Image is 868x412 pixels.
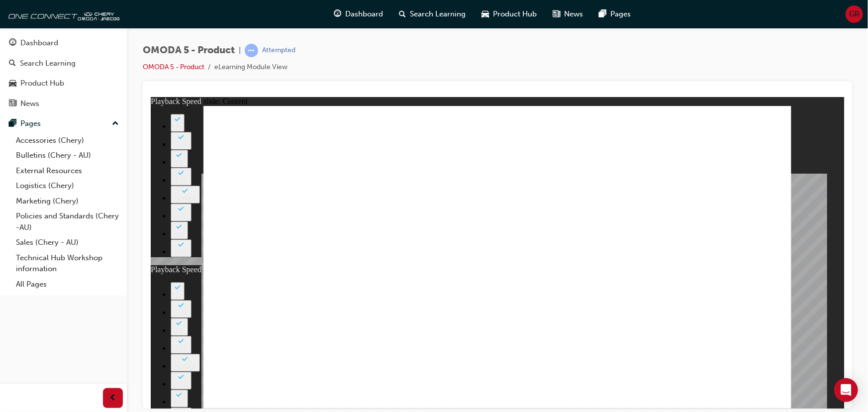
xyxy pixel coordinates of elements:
[334,8,342,20] span: guage-icon
[9,119,16,128] span: pages-icon
[20,118,41,129] div: Pages
[112,117,119,130] span: up-icon
[410,8,466,20] span: Search Learning
[493,8,537,20] span: Product Hub
[4,54,123,73] a: Search Learning
[12,178,123,194] a: Logistics (Chery)
[9,79,16,88] span: car-icon
[346,8,384,20] span: Dashboard
[9,59,16,68] span: search-icon
[599,8,607,20] span: pages-icon
[545,4,591,24] a: news-iconNews
[20,98,39,109] div: News
[834,378,858,402] div: Open Intercom Messenger
[12,277,123,292] a: All Pages
[12,194,123,209] a: Marketing (Chery)
[214,62,288,73] li: eLearning Module View
[12,163,123,179] a: External Resources
[245,44,258,57] span: learningRecordVerb_ATTEMPT-icon
[20,37,58,49] div: Dashboard
[12,250,123,277] a: Technical Hub Workshop information
[262,46,295,55] div: Attempted
[391,4,474,24] a: search-iconSearch Learning
[20,58,76,69] div: Search Learning
[20,78,64,89] div: Product Hub
[591,4,639,24] a: pages-iconPages
[4,95,123,113] a: News
[239,45,241,56] span: |
[4,34,123,52] a: Dashboard
[553,8,561,20] span: news-icon
[399,8,406,20] span: search-icon
[12,235,123,250] a: Sales (Chery - AU)
[611,8,631,20] span: Pages
[4,74,123,93] a: Product Hub
[482,8,489,20] span: car-icon
[9,39,16,48] span: guage-icon
[12,148,123,163] a: Bulletins (Chery - AU)
[12,208,123,235] a: Policies and Standards (Chery -AU)
[109,392,117,405] span: prev-icon
[4,32,123,114] button: DashboardSearch LearningProduct HubNews
[326,4,391,24] a: guage-iconDashboard
[849,8,860,20] span: GR
[474,4,545,24] a: car-iconProduct Hub
[4,114,123,133] button: Pages
[565,8,583,20] span: News
[12,133,123,148] a: Accessories (Chery)
[5,4,119,24] img: oneconnect
[143,45,235,56] span: OMODA 5 - Product
[143,63,204,71] a: OMODA 5 - Product
[846,5,863,23] button: GR
[9,100,16,108] span: news-icon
